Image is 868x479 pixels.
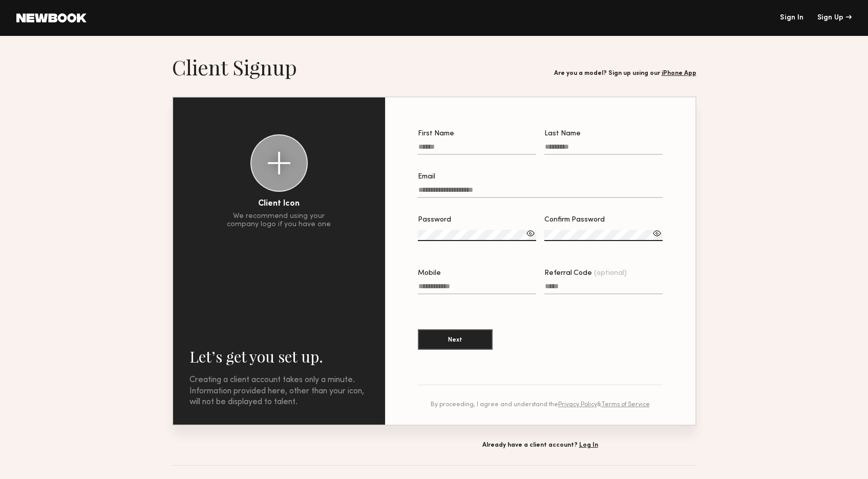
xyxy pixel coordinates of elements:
div: Email [418,173,663,181]
div: Referral Code [544,270,663,277]
div: Last Name [544,130,663,137]
a: Log In [579,442,598,448]
input: Password [418,230,536,241]
div: Already have a client account? [384,442,696,449]
button: Next [418,329,493,350]
h2: Let’s get you set up. [189,346,369,367]
a: iPhone App [662,70,696,76]
input: First Name [418,143,536,155]
div: Creating a client account takes only a minute. Information provided here, other than your icon, w... [189,375,369,408]
h1: Client Signup [172,54,297,80]
div: Confirm Password [544,216,663,224]
div: Sign Up [817,14,852,22]
span: (optional) [594,270,627,277]
div: By proceeding, I agree and understand the & [418,402,663,408]
input: Last Name [544,143,663,155]
div: First Name [418,130,536,137]
div: Client Icon [258,200,300,208]
a: Privacy Policy [558,402,597,408]
div: Are you a model? Sign up using our [554,70,696,77]
div: Password [418,216,536,224]
input: Mobile [418,283,536,294]
div: Mobile [418,270,536,277]
a: Terms of Service [601,402,650,408]
div: We recommend using your company logo if you have one [227,212,331,229]
input: Email [418,186,663,198]
input: Referral Code(optional) [544,283,663,294]
input: Confirm Password [544,230,663,241]
a: Sign In [780,14,803,22]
